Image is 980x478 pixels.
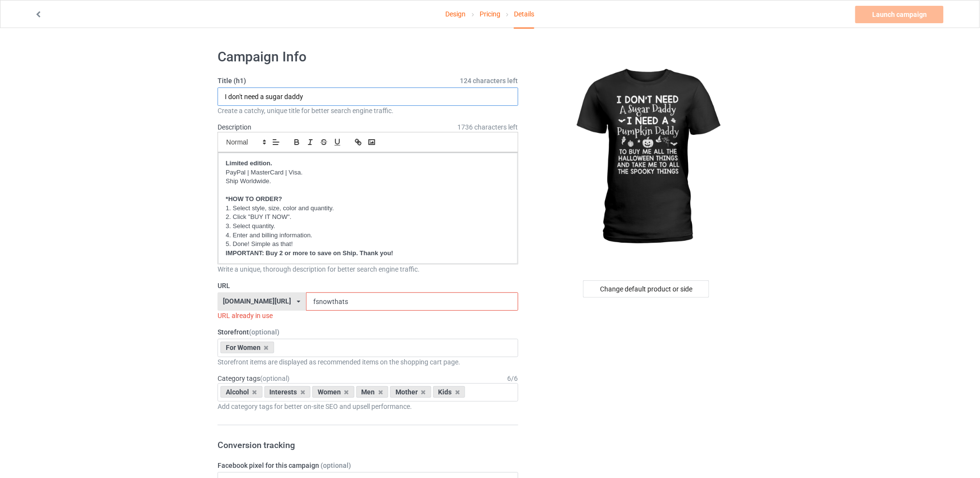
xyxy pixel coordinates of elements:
[218,106,518,116] div: Create a catchy, unique title for better search engine traffic.
[312,386,354,398] div: Women
[226,240,510,249] p: 5. Done! Simple as that!
[249,328,279,336] span: (optional)
[264,386,311,398] div: Interests
[390,386,431,398] div: Mother
[226,195,282,203] strong: *HOW TO ORDER?
[321,462,351,469] span: (optional)
[458,122,518,132] span: 1736 characters left
[220,386,263,398] div: Alcohol
[508,374,518,383] div: 6 / 6
[218,327,518,337] label: Storefront
[226,249,393,257] strong: IMPORTANT: Buy 2 or more to save on Ship. Thank you!
[218,357,518,367] div: Storefront items are displayed as recommended items on the shopping cart page.
[218,402,518,411] div: Add category tags for better on-site SEO and upsell performance.
[218,123,251,131] label: Description
[480,0,500,28] a: Pricing
[226,159,272,167] strong: Limited edition.
[218,374,290,383] label: Category tags
[223,298,292,304] div: [DOMAIN_NAME][URL]
[226,231,510,240] p: 4. Enter and billing information.
[514,0,534,29] div: Details
[218,311,518,320] div: URL already in use
[260,375,290,382] span: (optional)
[226,168,510,177] p: PayPal | MasterCard | Visa.
[218,264,518,274] div: Write a unique, thorough description for better search engine traffic.
[218,48,518,66] h1: Campaign Info
[226,222,510,231] p: 3. Select quantity.
[433,386,466,398] div: Kids
[226,177,510,186] p: Ship Worldwide.
[460,76,518,86] span: 124 characters left
[446,0,466,28] a: Design
[218,281,518,290] label: URL
[218,76,518,86] label: Title (h1)
[356,386,389,398] div: Men
[583,280,709,298] div: Change default product or side
[220,342,274,353] div: For Women
[218,461,518,470] label: Facebook pixel for this campaign
[226,204,510,213] p: 1. Select style, size, color and quantity.
[218,439,518,450] h3: Conversion tracking
[226,213,510,222] p: 2. Click "BUY IT NOW".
